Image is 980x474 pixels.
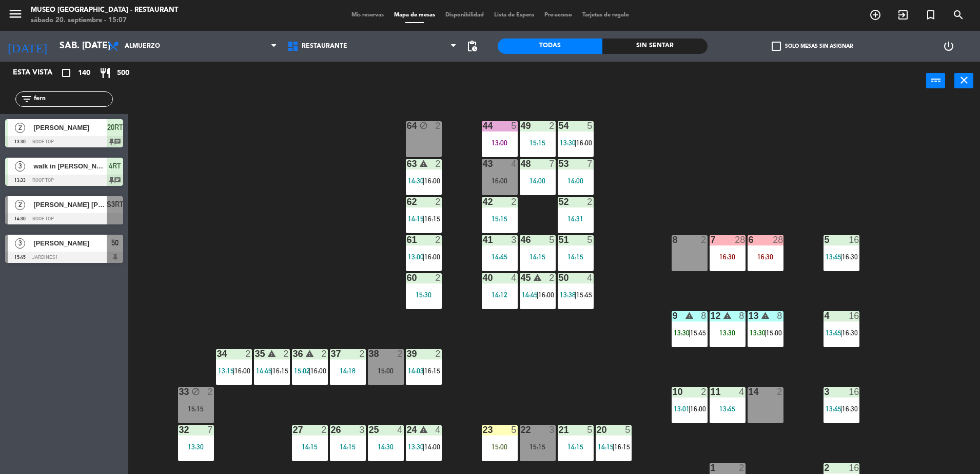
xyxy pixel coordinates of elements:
[849,387,859,396] div: 16
[21,93,33,105] i: filter_list
[674,405,690,413] span: 13:01
[559,159,559,168] div: 53
[178,443,214,450] div: 13:30
[549,159,555,168] div: 7
[711,311,711,320] div: 12
[31,15,178,26] div: sábado 20. septiembre - 15:07
[424,253,440,261] span: 16:00
[842,253,858,261] span: 16:30
[406,291,442,298] div: 15:30
[576,139,592,147] span: 16:00
[710,329,746,336] div: 13:30
[559,425,559,434] div: 21
[826,329,841,337] span: 13:45
[245,349,251,358] div: 2
[826,253,841,261] span: 13:45
[749,311,749,320] div: 13
[558,177,594,184] div: 14:00
[33,238,107,249] span: [PERSON_NAME]
[424,215,440,223] span: 16:15
[739,463,745,472] div: 2
[283,349,289,358] div: 2
[482,253,518,260] div: 14:45
[99,67,111,79] i: restaurant
[407,273,407,282] div: 60
[954,73,973,88] button: close
[117,67,129,79] span: 500
[423,177,425,185] span: |
[849,311,859,320] div: 16
[520,253,556,260] div: 14:15
[558,215,594,222] div: 14:31
[498,39,602,54] div: Todas
[598,443,614,451] span: 14:15
[178,405,214,412] div: 15:15
[765,329,767,337] span: |
[558,253,594,260] div: 14:15
[419,159,428,168] i: warning
[424,367,440,375] span: 16:15
[689,405,691,413] span: |
[419,121,428,130] i: block
[549,235,555,244] div: 5
[293,425,293,434] div: 27
[735,235,745,244] div: 28
[511,273,517,282] div: 4
[587,121,593,130] div: 5
[15,238,25,249] span: 3
[233,367,235,375] span: |
[207,425,213,434] div: 7
[897,9,909,21] i: exit_to_app
[559,235,559,244] div: 51
[15,161,25,172] span: 3
[826,405,841,413] span: 13:45
[435,273,441,282] div: 2
[842,405,858,413] span: 16:30
[440,12,489,18] span: Disponibilidad
[549,273,555,282] div: 2
[521,159,521,168] div: 48
[109,160,121,172] span: 4RT
[602,39,707,54] div: Sin sentar
[33,161,107,172] span: walk in [PERSON_NAME]
[520,443,556,450] div: 15:15
[521,121,521,130] div: 49
[359,349,365,358] div: 2
[346,12,389,18] span: Mis reservas
[739,387,745,396] div: 4
[673,387,673,396] div: 10
[701,235,707,244] div: 2
[369,425,369,434] div: 25
[690,405,706,413] span: 16:00
[408,215,424,223] span: 14:15
[435,121,441,130] div: 2
[711,463,711,472] div: 1
[549,121,555,130] div: 2
[711,387,711,396] div: 11
[958,74,970,86] i: close
[33,93,112,105] input: Filtrar por nombre...
[926,73,945,88] button: power_input
[407,159,407,168] div: 63
[88,40,100,52] i: arrow_drop_down
[772,42,853,51] label: Solo mesas sin asignar
[559,121,559,130] div: 54
[272,367,288,375] span: 16:15
[549,425,555,434] div: 3
[533,273,542,282] i: warning
[587,159,593,168] div: 7
[943,40,955,52] i: power_settings_new
[397,349,403,358] div: 2
[701,387,707,396] div: 2
[577,12,634,18] span: Tarjetas de regalo
[701,311,707,320] div: 8
[302,43,347,50] span: Restaurante
[613,443,615,451] span: |
[424,177,440,185] span: 16:00
[60,67,72,79] i: crop_square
